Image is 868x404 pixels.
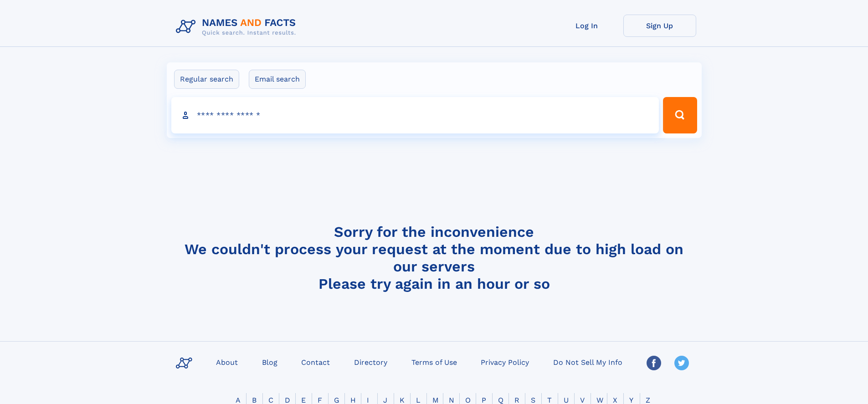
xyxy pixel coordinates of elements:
a: Blog [258,355,281,368]
a: Terms of Use [408,355,461,368]
img: Twitter [674,356,689,370]
h4: Sorry for the inconvenience We couldn't process your request at the moment due to high load on ou... [172,223,696,292]
img: Logo Names and Facts [172,15,303,39]
a: Log In [550,15,623,37]
img: Facebook [647,356,661,370]
a: Sign Up [623,15,696,37]
label: Regular search [174,70,239,89]
a: About [212,355,241,368]
button: Search Button [663,97,697,133]
a: Directory [350,355,391,368]
a: Do Not Sell My Info [550,355,626,368]
label: Email search [249,70,306,89]
a: Privacy Policy [477,355,533,368]
input: search input [171,97,659,133]
a: Contact [298,355,334,368]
